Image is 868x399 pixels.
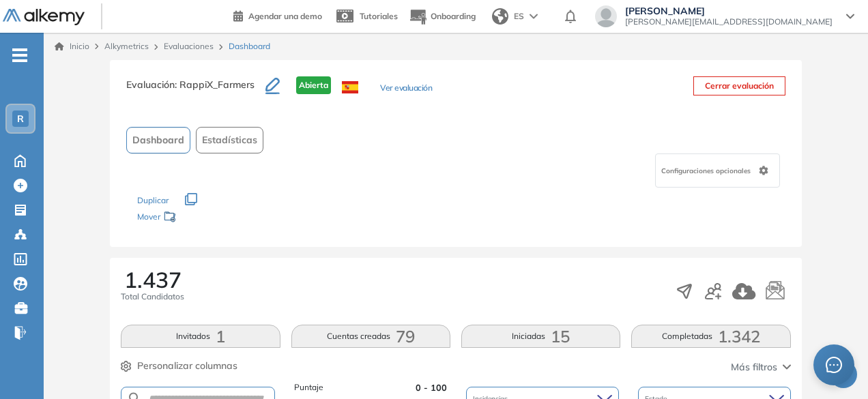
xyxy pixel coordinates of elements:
[693,76,785,95] button: Cerrar evaluación
[342,81,358,93] img: ESP
[514,10,524,23] span: ES
[416,381,447,394] span: 0 - 100
[196,127,263,153] button: Estadísticas
[294,381,323,394] span: Puntaje
[296,76,331,94] span: Abierta
[409,2,476,31] button: Onboarding
[121,325,280,348] button: Invitados1
[137,205,274,231] div: Mover
[233,7,322,23] a: Agendar una demo
[431,11,476,21] span: Onboarding
[625,5,833,16] span: [PERSON_NAME]
[229,40,270,53] span: Dashboard
[104,41,149,51] span: Alkymetrics
[132,133,184,147] span: Dashboard
[731,360,777,374] span: Más filtros
[248,11,322,21] span: Agendar una demo
[121,359,237,373] button: Personalizar columnas
[731,360,791,374] button: Más filtros
[625,16,833,27] span: [PERSON_NAME][EMAIL_ADDRESS][DOMAIN_NAME]
[164,41,214,51] a: Evaluaciones
[124,269,182,291] span: 1.437
[55,40,89,53] a: Inicio
[380,82,432,96] button: Ver evaluación
[661,166,753,176] span: Configuraciones opcionales
[461,325,620,348] button: Iniciadas15
[12,54,27,57] i: -
[291,325,450,348] button: Cuentas creadas79
[126,127,190,153] button: Dashboard
[655,153,780,188] div: Configuraciones opcionales
[126,76,265,105] h3: Evaluación
[137,195,169,205] span: Duplicar
[360,11,398,21] span: Tutoriales
[202,133,257,147] span: Estadísticas
[121,291,184,303] span: Total Candidatos
[137,359,237,373] span: Personalizar columnas
[3,9,85,26] img: Logo
[175,78,255,91] span: : RappiX_Farmers
[17,113,24,124] span: R
[826,357,842,373] span: message
[631,325,790,348] button: Completadas1.342
[530,14,538,19] img: arrow
[492,8,508,25] img: world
